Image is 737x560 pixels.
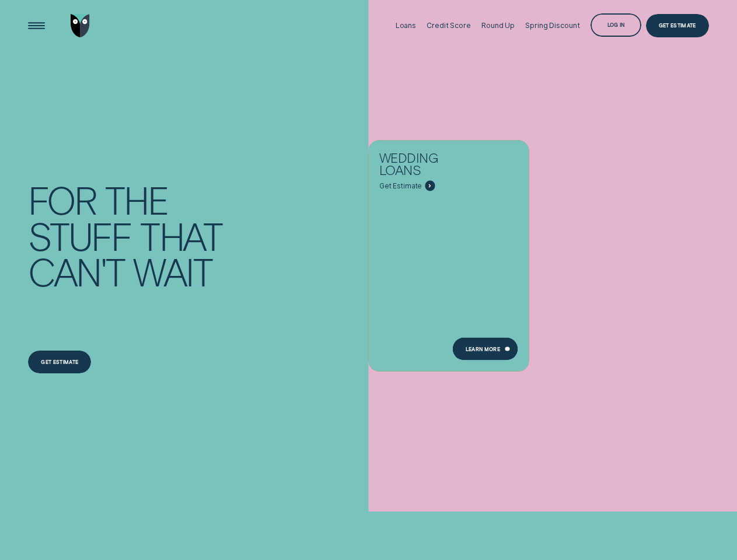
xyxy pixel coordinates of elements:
[369,141,529,365] a: Wedding Loans - Learn more
[28,351,91,373] a: Get estimate
[427,21,471,30] div: Credit Score
[453,338,518,360] a: Learn more
[379,181,422,190] span: Get Estimate
[71,14,90,37] img: Wisr
[481,21,515,30] div: Round Up
[591,13,642,36] button: Log in
[25,14,48,37] button: Open Menu
[525,21,579,30] div: Spring Discount
[28,181,223,289] h4: For the stuff that can't wait
[379,151,481,181] div: Wedding Loans
[646,14,709,37] a: Get Estimate
[396,21,416,30] div: Loans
